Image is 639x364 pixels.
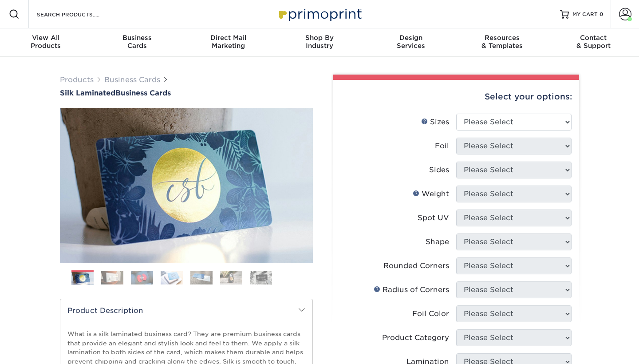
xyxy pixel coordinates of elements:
a: Business Cards [104,75,160,84]
span: 0 [600,11,603,17]
img: Business Cards 01 [71,267,94,289]
div: Foil Color [412,309,449,319]
div: Marketing [182,34,274,50]
div: & Support [548,34,639,50]
div: Sides [429,165,449,175]
span: Design [365,34,457,42]
span: Business [91,34,183,42]
div: Rounded Corners [383,261,449,271]
a: Contact& Support [548,28,639,57]
div: Foil [435,141,449,151]
img: Primoprint [275,4,364,24]
div: Cards [91,34,183,50]
h1: Business Cards [60,89,313,97]
div: Services [365,34,457,50]
span: Contact [548,34,639,42]
a: DesignServices [365,28,457,57]
span: MY CART [572,11,598,18]
div: Product Category [382,332,449,343]
div: Radius of Corners [374,285,449,295]
img: Business Cards 03 [131,271,153,285]
img: Business Cards 07 [250,271,272,285]
img: Business Cards 05 [190,271,213,285]
img: Business Cards 02 [101,271,123,285]
span: Shop By [274,34,365,42]
a: BusinessCards [91,28,183,57]
a: Direct MailMarketing [182,28,274,57]
span: Resources [457,34,548,42]
span: Direct Mail [182,34,274,42]
img: Business Cards 06 [220,271,242,285]
a: Silk LaminatedBusiness Cards [60,89,313,97]
div: Shape [426,237,449,247]
h2: Product Description [60,299,312,322]
div: & Templates [457,34,548,50]
a: Resources& Templates [457,28,548,57]
img: Silk Laminated 01 [60,59,313,312]
div: Spot UV [418,213,449,223]
div: Industry [274,34,365,50]
div: Sizes [421,117,449,127]
img: Business Cards 08 [280,267,302,289]
a: Products [60,75,94,84]
span: Silk Laminated [60,89,115,97]
img: Business Cards 04 [161,271,183,285]
input: SEARCH PRODUCTS..... [36,9,122,20]
a: Shop ByIndustry [274,28,365,57]
div: Select your options: [340,80,572,114]
div: Weight [413,189,449,199]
